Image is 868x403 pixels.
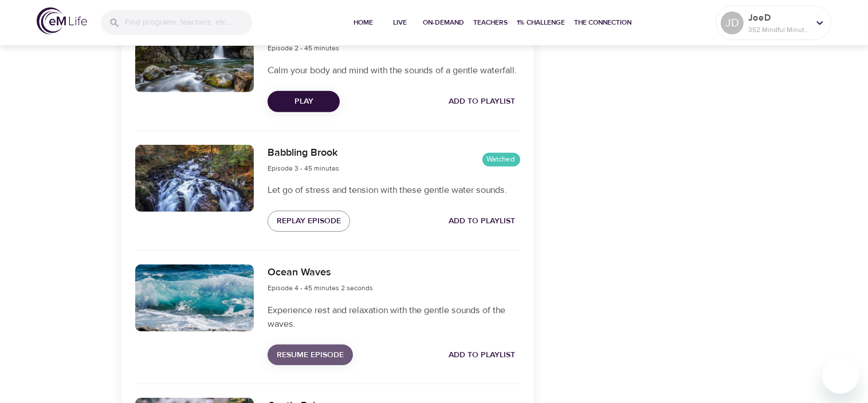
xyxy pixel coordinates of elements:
button: Replay Episode [268,211,350,232]
div: JD [721,11,744,34]
p: 352 Mindful Minutes [748,25,809,35]
span: Play [277,94,331,109]
button: Resume Episode [268,345,353,366]
button: Add to Playlist [445,211,520,232]
p: Calm your body and mind with the sounds of a gentle waterfall. [268,64,520,77]
p: Experience rest and relaxation with the gentle sounds of the waves. [268,303,520,331]
span: Home [350,17,378,29]
span: Teachers [474,17,508,29]
span: Watched [482,154,520,165]
h6: Babbling Brook [268,145,339,161]
span: Add to Playlist [449,94,516,109]
span: Resume Episode [277,348,344,362]
h6: Ocean Waves [268,264,373,281]
p: Let go of stress and tension with these gentle water sounds. [268,183,520,197]
span: Episode 2 - 45 minutes [268,44,339,53]
img: logo [37,7,87,34]
p: JoeD [748,11,809,25]
span: Add to Playlist [449,348,516,362]
span: The Connection [575,17,632,29]
button: Add to Playlist [445,345,520,366]
span: On-Demand [423,17,465,29]
span: Episode 3 - 45 minutes [268,164,339,173]
span: Episode 4 - 45 minutes 2 seconds [268,283,373,293]
button: Add to Playlist [445,91,520,112]
span: Replay Episode [277,214,341,228]
button: Play [268,91,340,112]
iframe: Button to launch messaging window [822,357,859,394]
span: Live [387,17,414,29]
span: Add to Playlist [449,214,516,228]
span: 1% Challenge [517,17,565,29]
input: Find programs, teachers, etc... [125,10,252,35]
